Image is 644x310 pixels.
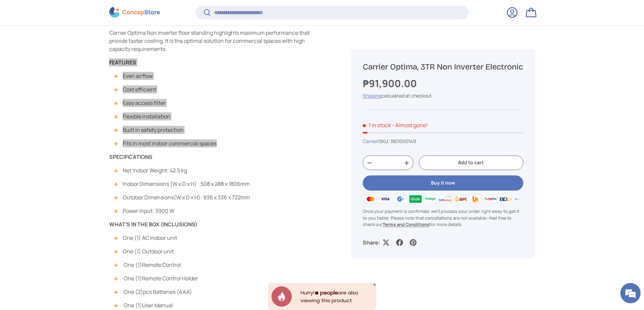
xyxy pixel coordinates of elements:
[116,72,217,80] li: Even airflow
[363,92,523,99] div: calculated at checkout.
[111,3,127,20] div: Minimize live chat window
[373,283,376,286] div: Close
[438,194,453,204] img: billease
[109,7,160,18] img: ConcepStore
[116,301,198,309] li: User Manual
[363,175,523,191] button: Buy it now
[109,153,152,161] strong: SPECIFICATIONS
[116,261,198,269] li: Remote Control
[116,166,251,174] li: Net Indoor Weight: 42.5 kg
[363,138,378,144] a: Carrier
[393,194,408,204] img: gcash
[363,194,378,204] img: master
[116,139,217,147] li: Fits in most indoor commercial spaces
[124,288,143,295] span: One (2)
[116,234,198,242] li: One (1) AC Indoor unit
[116,288,198,296] li: pcs Batteries (AAA)
[423,194,438,204] img: maya
[513,194,528,204] img: metrobank
[109,29,319,53] p: Carrier Optima Non Inverter floor standing highlights maximum performance that provide faster coo...
[124,302,142,309] span: One (1)
[378,138,416,144] span: |
[124,275,142,282] span: One (1)
[363,238,380,247] p: Share:
[240,180,250,188] span: mm
[116,193,251,201] li: Outdoor Dimensions : 936 x 336 x 722
[116,247,198,255] li: One (1) Outdoor unit
[383,221,429,227] a: Terms and Conditions
[109,59,136,66] strong: FEATURES
[174,194,200,201] span: (W x D x H)
[116,85,217,93] li: Cost efficient
[390,138,416,144] span: 1801000149
[363,62,523,72] h1: Carrier Optima, 3TR Non Inverter Electronic
[116,112,217,120] li: Flexible installation
[468,194,483,204] img: ubp
[363,92,381,99] a: Shipping
[483,194,498,204] img: qrph
[109,221,197,228] b: WHAT'S IN THE BOX (INCLUSIONS)
[3,184,129,208] textarea: Type your message and hit 'Enter'
[116,180,251,188] li: Indoor Dimensions (W x D x H) : 508 x 288 x 1806
[408,194,423,204] img: grabpay
[392,121,428,129] p: - Almost gone!
[123,207,174,215] span: Power Input: 3900 W
[453,194,468,204] img: bpi
[116,99,217,107] li: Easy access filter
[241,194,250,201] span: mm
[378,194,393,204] img: visa
[363,121,391,129] span: 1 in stock
[39,85,93,153] span: We're online!
[498,194,513,204] img: bdo
[363,77,419,90] strong: ₱91,900.00
[379,138,389,144] span: SKU:
[419,156,523,170] button: Add to cart
[116,126,217,134] li: Built in safety protection
[35,38,114,47] div: Chat with us now
[363,208,523,228] p: Once your payment is confirmed, we'll process your order right away to get it to you faster. Plea...
[116,274,198,282] li: Remote Control Holder
[124,261,142,269] span: One (1)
